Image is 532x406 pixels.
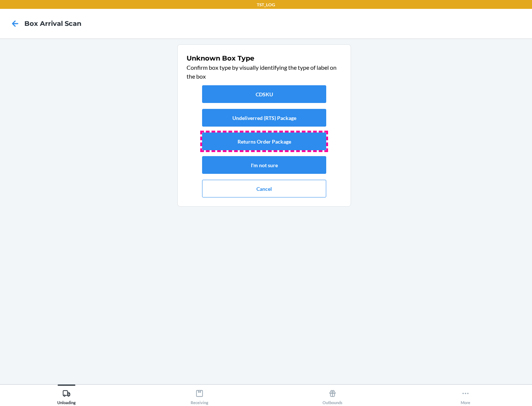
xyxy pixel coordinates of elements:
[133,385,266,405] button: Receiving
[266,385,399,405] button: Outbounds
[202,109,326,127] button: Undeliverred (RTS) Package
[202,133,326,150] button: Returns Order Package
[57,386,76,405] div: Unloading
[24,19,81,28] h4: Box Arrival Scan
[323,386,342,405] div: Outbounds
[187,63,342,81] p: Confirm box type by visually identifying the type of label on the box
[202,180,326,197] button: Cancel
[187,54,342,63] h1: Unknown Box Type
[461,386,470,405] div: More
[202,85,326,103] button: CDSKU
[202,156,326,174] button: I'm not sure
[399,385,532,405] button: More
[257,1,275,8] p: TST_LOG
[191,386,208,405] div: Receiving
